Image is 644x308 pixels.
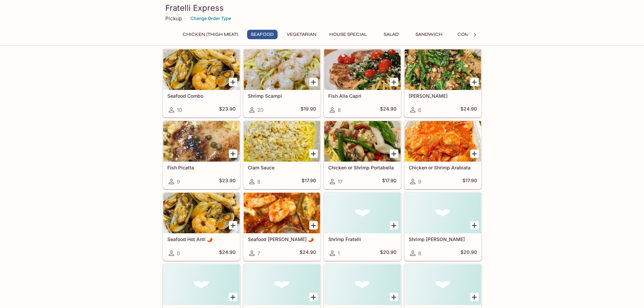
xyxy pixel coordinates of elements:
[324,49,401,117] a: Fish Alla Capri8$24.90
[167,236,236,242] h5: Seafood Hot Anti 🌶️
[179,30,242,39] button: Chicken (Thigh Meat)
[163,121,240,162] div: Fish Picatta
[328,93,397,99] h5: Fish Alla Capri
[404,49,481,117] a: [PERSON_NAME]6$24.90
[244,193,320,233] div: Seafood Fra Diavolo 🌶️
[163,192,240,261] a: Seafood Hot Anti 🌶️0$24.90
[257,179,260,185] span: 8
[229,221,237,230] button: Add Seafood Hot Anti 🌶️
[165,3,479,13] h3: Fratelli Express
[177,250,180,257] span: 0
[302,177,316,186] h5: $17.90
[163,193,240,233] div: Seafood Hot Anti 🌶️
[219,249,236,257] h5: $24.90
[338,250,340,257] span: 1
[229,149,237,158] button: Add Fish Picatta
[390,293,398,301] button: Add Shrimp Florentine
[405,49,481,90] div: Fish Basilio
[409,165,477,170] h5: Chicken or Shrimp Arabiata
[309,149,318,158] button: Add Clam Sauce
[257,250,260,257] span: 7
[187,13,234,24] button: Change Order Type
[326,30,371,39] button: House Special
[243,49,320,117] a: Shrimp Scampi20$19.90
[219,106,236,114] h5: $23.90
[324,121,401,189] a: Chicken or Shrimp Portabella17$17.90
[390,149,398,158] button: Add Chicken or Shrimp Portabella
[243,192,320,261] a: Seafood [PERSON_NAME] 🌶️7$24.90
[257,107,263,113] span: 20
[376,30,406,39] button: Salad
[405,121,481,162] div: Chicken or Shrimp Arabiata
[418,107,421,113] span: 6
[248,93,316,99] h5: Shrimp Scampi
[248,165,316,170] h5: Clam Sauce
[163,121,240,189] a: Fish Picatta9$23.90
[324,264,401,305] div: Shrimp Florentine
[244,121,320,162] div: Clam Sauce
[167,93,236,99] h5: Seafood Combo
[460,249,477,257] h5: $20.90
[409,93,477,99] h5: [PERSON_NAME]
[412,30,446,39] button: Sandwich
[470,293,479,301] button: Add Shrimp Portabella
[404,121,481,189] a: Chicken or Shrimp Arabiata9$17.90
[328,165,397,170] h5: Chicken or Shrimp Portabella
[243,121,320,189] a: Clam Sauce8$17.90
[470,78,479,86] button: Add Fish Basilio
[328,236,397,242] h5: Shrimp Fratelli
[167,165,236,170] h5: Fish Picatta
[219,177,236,186] h5: $23.90
[301,106,316,114] h5: $19.90
[324,193,401,233] div: Shrimp Fratelli
[338,107,341,113] span: 8
[418,179,421,185] span: 9
[247,30,278,39] button: Seafood
[390,221,398,230] button: Add Shrimp Fratelli
[229,293,237,301] button: Add Shrimp Artichoke
[300,249,316,257] h5: $24.90
[404,192,481,261] a: Shrimp [PERSON_NAME]8$20.90
[248,236,316,242] h5: Seafood [PERSON_NAME] 🌶️
[309,293,318,301] button: Add Shrimp Cabonara
[163,49,240,117] a: Seafood Combo10$23.90
[462,177,477,186] h5: $17.90
[390,78,398,86] button: Add Fish Alla Capri
[177,179,180,185] span: 9
[309,221,318,230] button: Add Seafood Fra Diavolo 🌶️
[470,149,479,158] button: Add Chicken or Shrimp Arabiata
[283,30,320,39] button: Vegetarian
[382,177,397,186] h5: $17.90
[309,78,318,86] button: Add Shrimp Scampi
[177,107,182,113] span: 10
[244,49,320,90] div: Shrimp Scampi
[452,30,482,39] button: Combo
[324,121,401,162] div: Chicken or Shrimp Portabella
[405,264,481,305] div: Shrimp Portabella
[380,106,397,114] h5: $24.90
[338,179,342,185] span: 17
[470,221,479,230] button: Add Shrimp Alfredo
[418,250,421,257] span: 8
[409,236,477,242] h5: Shrimp [PERSON_NAME]
[324,49,401,90] div: Fish Alla Capri
[163,264,240,305] div: Shrimp Artichoke
[165,15,182,22] p: Pickup
[380,249,397,257] h5: $20.90
[244,264,320,305] div: Shrimp Cabonara
[460,106,477,114] h5: $24.90
[324,192,401,261] a: Shrimp Fratelli1$20.90
[163,49,240,90] div: Seafood Combo
[229,78,237,86] button: Add Seafood Combo
[405,193,481,233] div: Shrimp Alfredo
